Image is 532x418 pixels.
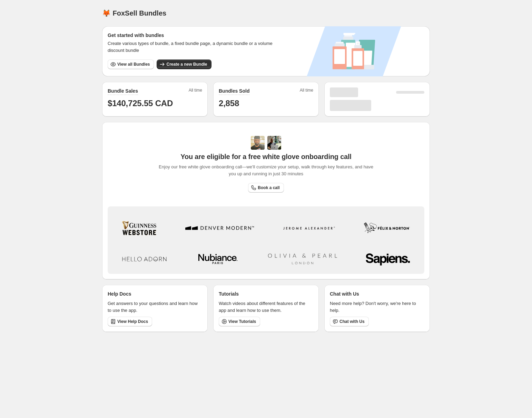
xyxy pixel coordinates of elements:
span: You are eligible for a free white glove onboarding call [180,152,351,161]
p: Get answers to your questions and learn how to use the app. [108,300,202,314]
span: Create various types of bundle, a fixed bundle page, a dynamic bundle or a volume discount bundle [108,40,279,54]
h2: Bundle Sales [108,87,138,94]
h1: 🦊 FoxSell Bundles [102,9,166,17]
a: Book a call [248,183,284,193]
span: View Tutorials [228,319,256,324]
span: Book a call [258,185,279,191]
a: View Tutorials [219,317,260,326]
span: View Help Docs [117,319,148,324]
p: Help Docs [108,290,131,297]
img: Adi [251,136,265,150]
h1: $140,725.55 CAD [108,98,202,109]
p: Chat with Us [330,290,359,297]
span: Create a new Bundle [166,62,207,67]
h1: 2,858 [219,98,313,109]
button: Chat with Us [330,317,369,326]
a: View Help Docs [108,317,152,326]
button: View all Bundles [108,59,154,69]
p: Tutorials [219,290,239,297]
img: Prakhar [267,136,281,150]
p: Watch videos about different features of the app and learn how to use them. [219,300,313,314]
span: All time [300,87,313,95]
button: Create a new Bundle [157,59,211,69]
p: Need more help? Don't worry, we're here to help. [330,300,424,314]
h3: Get started with bundles [108,32,279,39]
h2: Bundles Sold [219,87,249,94]
span: Enjoy our free white glove onboarding call—we'll customize your setup, walk through key features,... [155,164,377,177]
span: View all Bundles [117,62,150,67]
span: All time [189,87,202,95]
span: Chat with Us [339,319,365,324]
